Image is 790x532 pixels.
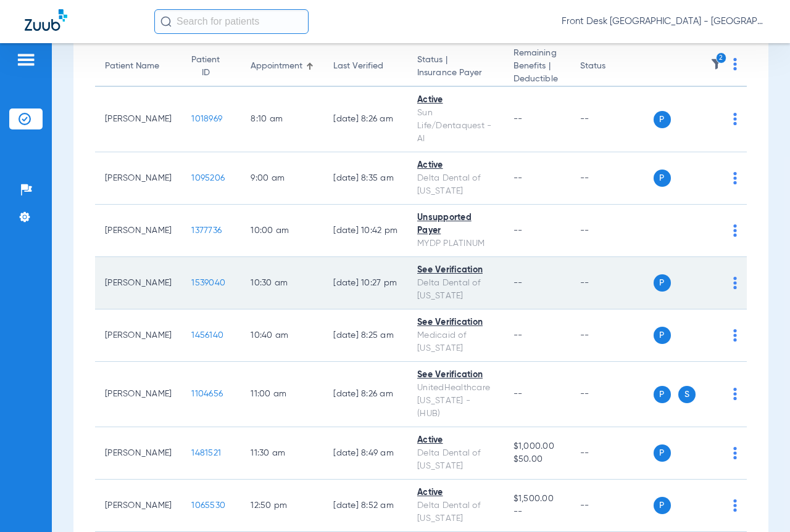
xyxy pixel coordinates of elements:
[654,111,671,128] span: P
[251,60,302,73] div: Appointment
[562,15,765,28] span: Front Desk [GEOGRAPHIC_DATA] - [GEOGRAPHIC_DATA] | My Community Dental Centers
[417,67,494,80] span: Insurance Payer
[570,362,654,427] td: --
[504,47,570,87] th: Remaining Benefits |
[191,449,221,457] span: 1481521
[733,113,737,125] img: group-dot-blue.svg
[417,329,494,355] div: Medicaid of [US_STATE]
[323,205,407,257] td: [DATE] 10:42 PM
[241,362,323,427] td: 11:00 AM
[241,480,323,532] td: 12:50 PM
[241,427,323,480] td: 11:30 AM
[191,390,223,398] span: 1104656
[333,60,383,73] div: Last Verified
[654,386,671,403] span: P
[417,486,494,499] div: Active
[513,390,523,398] span: --
[513,226,523,235] span: --
[417,264,494,277] div: See Verification
[191,174,225,182] span: 1095206
[105,60,172,73] div: Patient Name
[570,257,654,309] td: --
[95,362,181,427] td: [PERSON_NAME]
[678,386,696,403] span: S
[417,369,494,382] div: See Verification
[513,453,560,466] span: $50.00
[417,237,494,250] div: MYDP PLATINUM
[417,316,494,329] div: See Verification
[95,205,181,257] td: [PERSON_NAME]
[191,501,225,510] span: 1065530
[513,73,560,86] span: Deductible
[417,211,494,237] div: Unsupported Payer
[323,257,407,309] td: [DATE] 10:27 PM
[417,447,494,473] div: Delta Dental of [US_STATE]
[323,480,407,532] td: [DATE] 8:52 AM
[95,87,181,152] td: [PERSON_NAME]
[710,58,723,70] img: filter.svg
[323,152,407,205] td: [DATE] 8:35 AM
[323,309,407,362] td: [DATE] 8:25 AM
[654,274,671,292] span: P
[733,388,737,400] img: group-dot-blue.svg
[570,205,654,257] td: --
[323,427,407,480] td: [DATE] 8:49 AM
[407,47,504,87] th: Status |
[191,115,222,123] span: 1018969
[570,480,654,532] td: --
[733,172,737,184] img: group-dot-blue.svg
[513,115,523,123] span: --
[105,60,159,73] div: Patient Name
[417,382,494,420] div: UnitedHealthcare [US_STATE] - (HUB)
[417,499,494,525] div: Delta Dental of [US_STATE]
[733,58,737,70] img: group-dot-blue.svg
[241,87,323,152] td: 8:10 AM
[570,309,654,362] td: --
[728,473,790,532] iframe: Chat Widget
[191,279,225,287] span: 1539040
[241,205,323,257] td: 10:00 AM
[733,329,737,342] img: group-dot-blue.svg
[154,9,309,34] input: Search for patients
[95,427,181,480] td: [PERSON_NAME]
[241,152,323,205] td: 9:00 AM
[333,60,397,73] div: Last Verified
[95,309,181,362] td: [PERSON_NAME]
[16,52,36,67] img: hamburger-icon
[654,170,671,187] span: P
[160,16,172,27] img: Search Icon
[733,224,737,237] img: group-dot-blue.svg
[95,257,181,309] td: [PERSON_NAME]
[417,277,494,303] div: Delta Dental of [US_STATE]
[654,327,671,344] span: P
[417,434,494,447] div: Active
[191,226,222,235] span: 1377736
[417,94,494,107] div: Active
[323,87,407,152] td: [DATE] 8:26 AM
[191,331,223,340] span: 1456140
[241,309,323,362] td: 10:40 AM
[513,493,560,505] span: $1,500.00
[513,331,523,340] span: --
[95,480,181,532] td: [PERSON_NAME]
[733,447,737,459] img: group-dot-blue.svg
[95,152,181,205] td: [PERSON_NAME]
[716,52,727,63] i: 2
[570,87,654,152] td: --
[323,362,407,427] td: [DATE] 8:26 AM
[417,172,494,198] div: Delta Dental of [US_STATE]
[513,440,560,453] span: $1,000.00
[191,54,220,80] div: Patient ID
[733,277,737,289] img: group-dot-blue.svg
[25,9,67,31] img: Zuub Logo
[570,152,654,205] td: --
[570,47,654,87] th: Status
[513,505,560,518] span: --
[251,60,314,73] div: Appointment
[654,497,671,514] span: P
[417,107,494,145] div: Sun Life/Dentaquest - AI
[417,159,494,172] div: Active
[513,279,523,287] span: --
[241,257,323,309] td: 10:30 AM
